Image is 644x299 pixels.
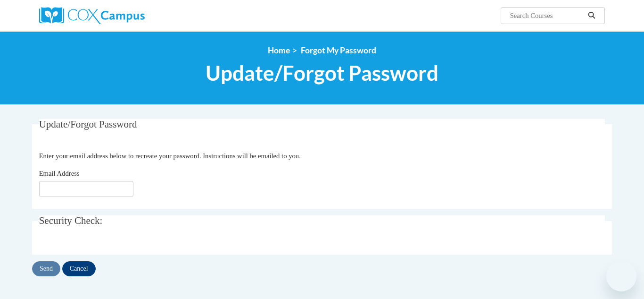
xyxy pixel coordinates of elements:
input: Search Courses [509,10,585,21]
a: Home [268,45,290,55]
span: Security Check: [39,215,103,226]
input: Cancel [62,261,96,276]
span: Forgot My Password [301,45,376,55]
span: Email Address [39,170,80,177]
span: Update/Forgot Password [206,60,438,85]
a: Cox Campus [39,7,218,24]
input: Email [39,181,133,197]
span: Update/Forgot Password [39,119,137,130]
img: Cox Campus [39,7,145,24]
iframe: Button to launch messaging window [606,261,636,291]
span: Enter your email address below to recreate your password. Instructions will be emailed to you. [39,152,301,160]
button: Search [585,10,599,21]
